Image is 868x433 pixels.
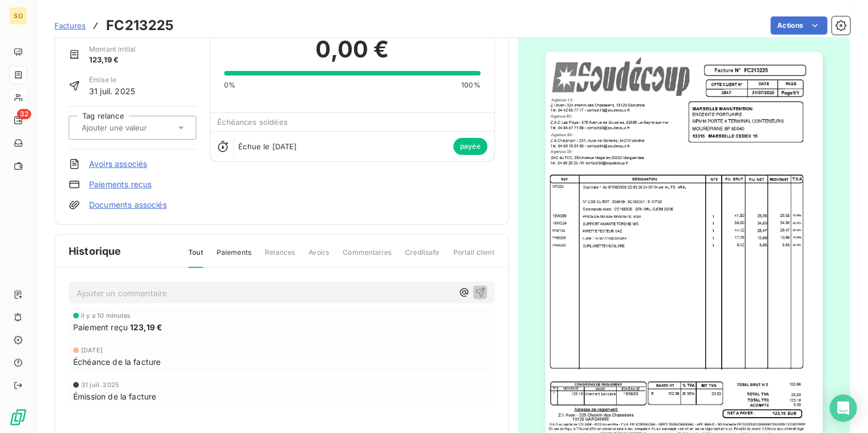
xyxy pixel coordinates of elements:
span: 123,19 € [130,321,162,333]
a: Paiements reçus [89,179,151,190]
div: Open Intercom Messenger [829,394,857,422]
span: Échéances soldées [217,117,288,127]
a: Documents associés [89,199,167,211]
span: Échue le [DATE] [238,142,297,151]
a: Factures [54,20,86,31]
span: 0,00 € [315,32,389,66]
span: 0% [224,80,235,90]
span: 31 juil. 2025 [81,381,119,388]
span: Émise le [89,75,135,85]
button: Actions [770,16,827,35]
a: Avoirs associés [89,158,147,170]
span: 32 [17,109,31,119]
span: 100% [461,80,481,90]
span: Commentaires [343,247,391,267]
span: Relances [265,247,295,267]
span: Creditsafe [405,247,440,267]
span: Portail client [453,247,494,267]
span: il y a 10 minutes [81,312,131,319]
span: Paiements [217,247,251,267]
input: Ajouter une valeur [81,123,195,133]
span: 123,19 € [89,54,136,66]
span: Historique [69,243,121,259]
h3: FC213225 [106,15,174,36]
span: Tout [188,247,203,268]
div: SO [9,7,27,25]
span: Factures [54,21,86,30]
img: Logo LeanPay [9,408,27,426]
span: Avoirs [309,247,329,267]
span: payée [453,138,487,155]
span: Échéance de la facture [73,356,161,368]
span: Paiement reçu [73,321,128,333]
span: Montant initial [89,44,136,54]
span: [DATE] [81,347,103,354]
span: 31 juil. 2025 [89,85,135,97]
span: Émission de la facture [73,390,156,402]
